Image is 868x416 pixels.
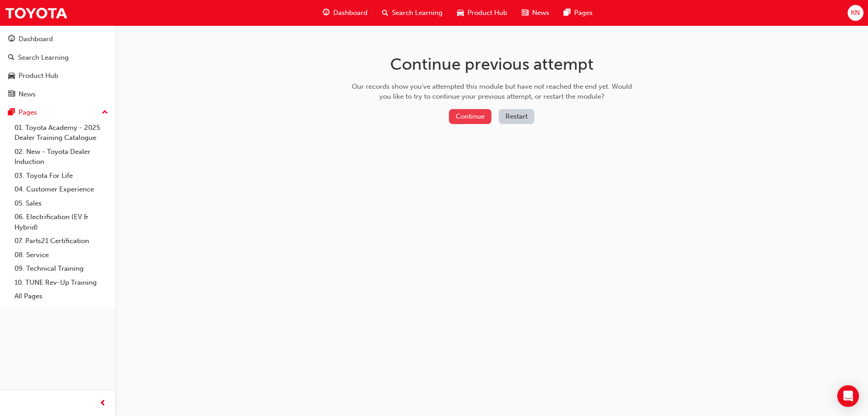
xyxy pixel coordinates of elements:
a: 01. Toyota Academy - 2025 Dealer Training Catalogue [11,121,112,145]
a: pages-iconPages [557,4,600,22]
span: pages-icon [564,7,571,19]
a: news-iconNews [514,4,557,22]
div: Dashboard [19,34,53,44]
span: KN [851,8,860,18]
a: 04. Customer Experience [11,182,112,196]
button: DashboardSearch LearningProduct HubNews [4,29,112,104]
button: Pages [4,104,112,121]
button: Continue [449,109,491,124]
span: Search Learning [392,8,443,18]
a: Search Learning [4,49,112,66]
span: up-icon [102,107,108,119]
a: 10. TUNE Rev-Up Training [11,276,112,290]
span: search-icon [8,54,14,62]
span: Dashboard [333,8,368,18]
span: guage-icon [8,35,15,43]
div: Search Learning [18,53,69,63]
span: car-icon [8,72,15,80]
a: All Pages [11,289,112,303]
span: car-icon [457,7,464,19]
img: Trak [5,3,68,23]
span: news-icon [8,91,15,99]
span: search-icon [382,7,388,19]
span: Product Hub [467,8,507,18]
button: Restart [499,109,534,124]
span: guage-icon [323,7,330,19]
a: 09. Technical Training [11,262,112,276]
a: search-iconSearch Learning [375,4,450,22]
a: 02. New - Toyota Dealer Induction [11,145,112,169]
a: Product Hub [4,67,112,84]
a: car-iconProduct Hub [450,4,514,22]
a: Dashboard [4,31,112,48]
div: Pages [19,107,37,118]
div: Product Hub [19,71,58,81]
span: news-icon [522,7,528,19]
a: 08. Service [11,248,112,262]
h1: Continue previous attempt [349,54,635,74]
div: Open Intercom Messenger [837,385,859,407]
a: News [4,86,112,103]
span: Pages [574,8,593,18]
a: 07. Parts21 Certification [11,234,112,248]
div: Our records show you've attempted this module but have not reached the end yet. Would you like to... [349,81,635,102]
span: News [532,8,549,18]
a: 06. Electrification (EV & Hybrid) [11,210,112,234]
div: News [19,89,36,100]
button: KN [848,5,863,21]
a: 05. Sales [11,196,112,210]
span: prev-icon [99,398,106,409]
a: 03. Toyota For Life [11,169,112,183]
a: guage-iconDashboard [316,4,375,22]
span: pages-icon [8,109,15,117]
